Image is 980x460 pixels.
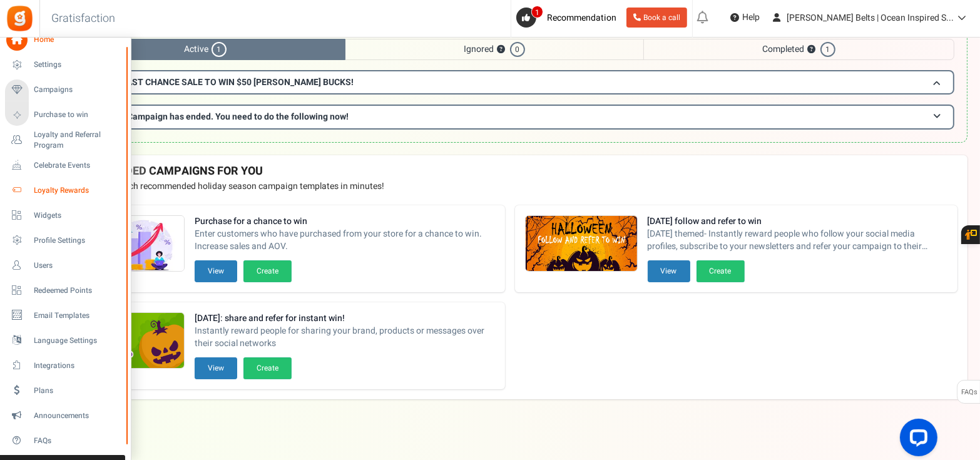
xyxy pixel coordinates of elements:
[5,54,125,76] a: Settings
[62,180,957,193] p: Preview and launch recommended holiday season campaign templates in minutes!
[34,411,121,421] span: Announcements
[195,325,495,350] span: Instantly reward people for sharing your brand, products or messages over their social networks
[243,357,292,379] button: Create
[195,312,495,325] strong: [DATE]: share and refer for instant win!
[243,260,292,282] button: Create
[34,335,121,346] span: Language Settings
[739,11,760,24] span: Help
[5,305,125,326] a: Email Templates
[526,216,637,272] img: Recommended Campaigns
[127,110,349,123] span: Campaign has ended. You need to do the following now!
[34,360,121,371] span: Integrations
[5,79,125,101] a: Campaigns
[62,165,957,178] h4: RECOMMENDED CAMPAIGNS FOR YOU
[34,84,121,95] span: Campaigns
[5,130,125,151] a: Loyalty and Referral Program
[34,130,125,151] span: Loyalty and Referral Program
[516,8,621,28] a: 1 Recommendation
[5,380,125,401] a: Plans
[65,39,345,60] span: Active
[5,105,125,126] a: Purchase to win
[807,46,815,54] button: ?
[38,6,129,31] h3: Gratisfaction
[5,205,125,226] a: Widgets
[626,8,687,28] a: Book a call
[5,255,125,276] a: Users
[648,260,690,282] button: View
[96,76,354,89] span: SHOP LAST CHANCE SALE TO WIN $50 [PERSON_NAME] BUCKS!
[547,11,616,24] span: Recommendation
[6,4,34,33] img: Gratisfaction
[34,59,121,70] span: Settings
[195,228,495,253] span: Enter customers who have purchased from your store for a chance to win. Increase sales and AOV.
[787,11,954,24] span: [PERSON_NAME] Belts | Ocean Inspired S...
[34,34,121,45] span: Home
[34,110,121,120] span: Purchase to win
[5,405,125,426] a: Announcements
[643,39,954,60] span: Completed
[510,42,525,57] span: 0
[5,280,125,301] a: Redeemed Points
[34,160,121,171] span: Celebrate Events
[697,260,745,282] button: Create
[5,355,125,376] a: Integrations
[961,381,977,404] span: FAQs
[5,29,125,51] a: Home
[34,260,121,271] span: Users
[648,228,948,253] span: [DATE] themed- Instantly reward people who follow your social media profiles, subscribe to your n...
[531,6,543,18] span: 1
[34,285,121,296] span: Redeemed Points
[5,230,125,251] a: Profile Settings
[648,215,948,228] strong: [DATE] follow and refer to win
[497,46,505,54] button: ?
[195,357,237,379] button: View
[34,235,121,246] span: Profile Settings
[5,180,125,201] a: Loyalty Rewards
[212,42,227,57] span: 1
[195,260,237,282] button: View
[5,430,125,451] a: FAQs
[820,42,835,57] span: 1
[34,310,121,321] span: Email Templates
[34,185,121,196] span: Loyalty Rewards
[34,210,121,221] span: Widgets
[195,215,495,228] strong: Purchase for a chance to win
[5,330,125,351] a: Language Settings
[725,8,765,28] a: Help
[34,386,121,396] span: Plans
[5,155,125,176] a: Celebrate Events
[345,39,643,60] span: Ignored
[34,436,121,446] span: FAQs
